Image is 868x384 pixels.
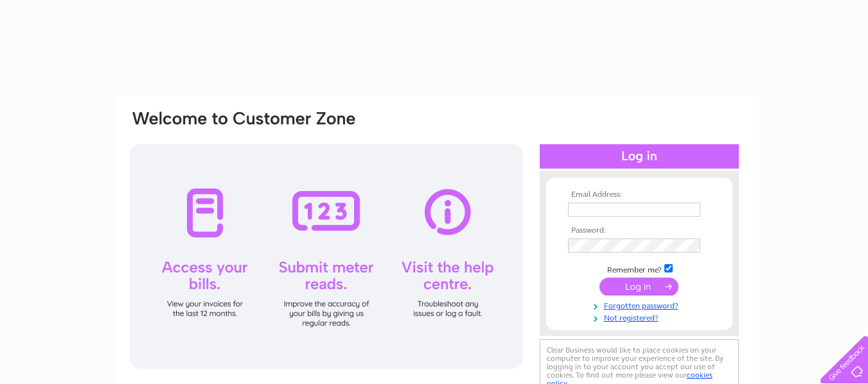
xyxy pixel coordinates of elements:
[599,278,678,296] input: Submit
[565,190,714,199] th: Email Address:
[565,226,714,235] th: Password:
[565,262,714,275] td: Remember me?
[568,311,714,323] a: Not registered?
[568,299,714,311] a: Forgotten password?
